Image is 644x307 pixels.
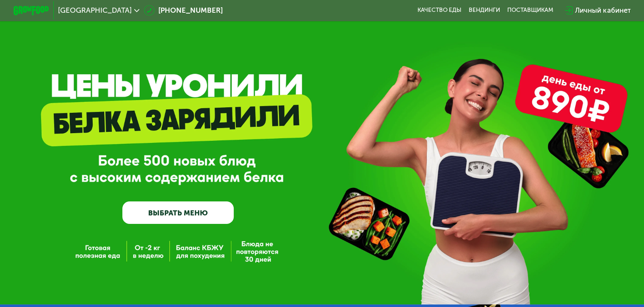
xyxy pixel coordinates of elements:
div: поставщикам [507,7,553,14]
span: [GEOGRAPHIC_DATA] [58,7,132,14]
a: Вендинги [469,7,500,14]
div: Личный кабинет [575,5,630,16]
a: ВЫБРАТЬ МЕНЮ [122,201,234,224]
a: [PHONE_NUMBER] [144,5,223,16]
a: Качество еды [417,7,462,14]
